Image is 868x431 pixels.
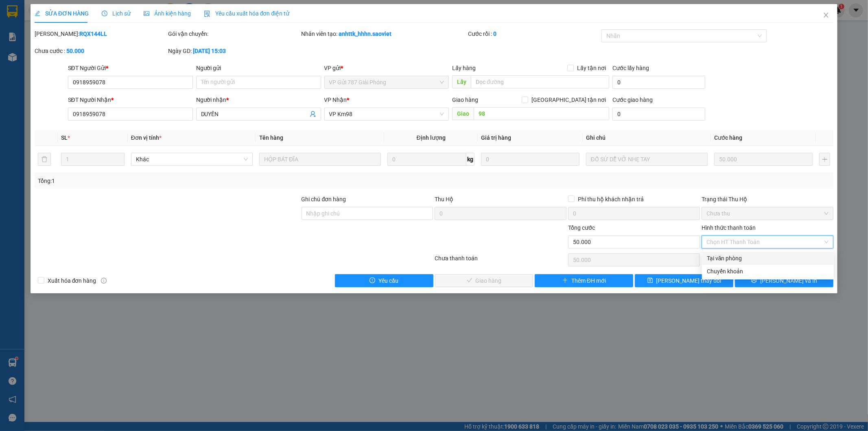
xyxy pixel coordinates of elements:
div: Tổng: 1 [38,176,335,185]
span: Phí thu hộ khách nhận trả [575,195,647,204]
span: SỬA ĐƠN HÀNG [35,10,89,17]
span: Cước hàng [714,134,742,141]
span: Xuất hóa đơn hàng [44,276,100,285]
button: plus [819,153,830,166]
button: Close [815,4,837,27]
span: Thu Hộ [435,196,453,202]
b: RQX144LL [79,31,107,37]
div: Trạng thái Thu Hộ [702,195,833,204]
span: info-circle [101,278,107,284]
button: save[PERSON_NAME] thay đổi [635,274,733,287]
label: Hình thức thanh toán [702,224,756,231]
button: plusThêm ĐH mới [535,274,633,287]
span: [PERSON_NAME] và In [760,276,817,285]
button: checkGiao hàng [435,274,533,287]
span: Thêm ĐH mới [571,276,606,285]
span: Ảnh kiện hàng [144,10,191,17]
input: Cước lấy hàng [612,76,705,89]
input: Dọc đường [471,75,609,88]
div: SĐT Người Nhận [68,95,193,104]
span: Yêu cầu [378,276,398,285]
span: Lấy tận nơi [574,64,609,73]
label: Cước giao hàng [612,97,653,103]
button: exclamation-circleYêu cầu [335,274,433,287]
span: Giao [452,107,474,120]
span: picture [144,11,149,16]
input: 0 [481,153,579,166]
span: Lịch sử [102,10,131,17]
label: Ghi chú đơn hàng [302,196,346,202]
label: Cước lấy hàng [612,65,649,71]
span: Tên hàng [259,134,283,141]
span: printer [751,277,757,284]
div: Người nhận [196,95,321,104]
div: VP gửi [324,64,449,73]
span: kg [466,153,474,166]
span: Đơn vị tính [131,134,162,141]
span: Yêu cầu xuất hóa đơn điện tử [204,10,290,17]
input: Ghi chú đơn hàng [302,207,433,220]
div: Chuyển khoản [707,267,829,276]
b: 50.000 [66,48,84,54]
th: Ghi chú [583,130,711,146]
div: Cước rồi : [468,29,600,38]
span: Tổng cước [568,224,595,231]
span: VP Gửi 787 Giải Phóng [329,76,444,88]
span: VP Km98 [329,108,444,120]
button: delete [38,153,51,166]
input: 0 [714,153,813,166]
span: Chưa thu [706,207,829,220]
span: Giao hàng [452,97,478,103]
span: Chọn HT Thanh Toán [706,236,829,248]
span: SL [61,134,68,141]
span: [PERSON_NAME] thay đổi [656,276,722,285]
span: VP Nhận [324,97,347,103]
input: Dọc đường [474,107,609,120]
input: VD: Bàn, Ghế [259,153,381,166]
span: exclamation-circle [370,277,375,284]
input: Ghi Chú [586,153,708,166]
span: edit [35,11,40,16]
b: anhttk_hhhn.saoviet [339,31,392,37]
span: save [647,277,653,284]
b: 0 [493,31,496,37]
div: [PERSON_NAME]: [35,29,166,38]
span: Giá trị hàng [481,134,511,141]
span: plus [562,277,568,284]
div: Chưa thanh toán [434,254,568,268]
b: [DATE] 15:03 [193,48,226,54]
span: Khác [136,153,248,165]
div: Người gửi [196,64,321,73]
div: Chưa cước : [35,46,166,55]
div: Tại văn phòng [707,254,829,263]
span: Lấy [452,75,471,88]
span: user-add [310,111,316,117]
div: Ngày GD: [168,46,300,55]
div: SĐT Người Gửi [68,64,193,73]
div: Gói vận chuyển: [168,29,300,38]
button: printer[PERSON_NAME] và In [735,274,833,287]
span: close [823,12,829,18]
span: [GEOGRAPHIC_DATA] tận nơi [528,95,609,104]
span: clock-circle [102,11,107,16]
span: Lấy hàng [452,65,476,71]
img: icon [204,11,210,17]
input: Cước giao hàng [612,108,705,121]
span: Định lượng [417,134,446,141]
div: Nhân viên tạo: [302,29,467,38]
